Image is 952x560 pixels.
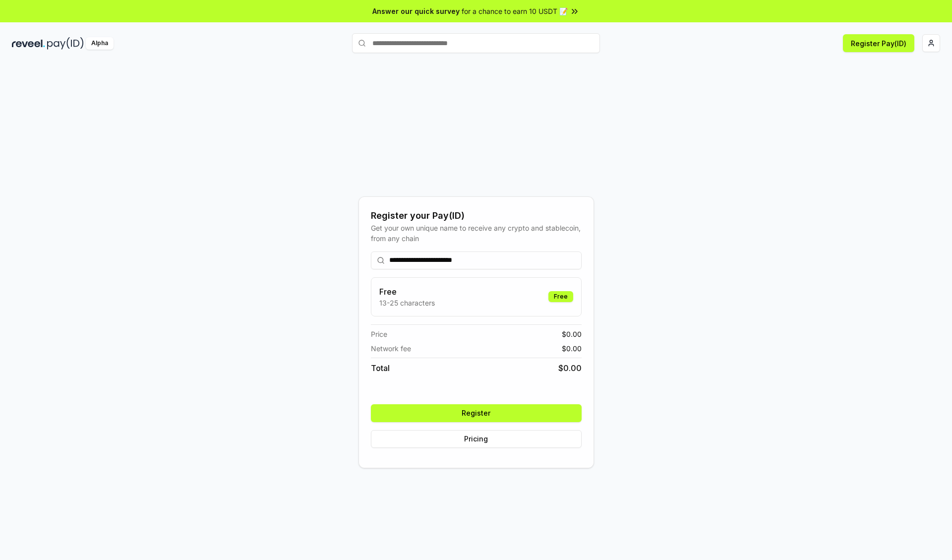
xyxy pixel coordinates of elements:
[558,362,582,374] span: $ 0.00
[562,343,582,354] span: $ 0.00
[12,37,45,50] img: reveel_dark
[462,6,568,16] span: for a chance to earn 10 USDT 📝
[371,404,582,422] button: Register
[371,209,582,223] div: Register your Pay(ID)
[372,6,460,16] span: Answer our quick survey
[371,343,411,354] span: Network fee
[47,37,84,50] img: pay_id
[562,329,582,339] span: $ 0.00
[379,286,435,298] h3: Free
[371,362,390,374] span: Total
[371,223,582,244] div: Get your own unique name to receive any crypto and stablecoin, from any chain
[843,34,914,52] button: Register Pay(ID)
[371,329,387,339] span: Price
[371,430,582,448] button: Pricing
[379,298,435,308] p: 13-25 characters
[86,37,114,50] div: Alpha
[548,291,573,302] div: Free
